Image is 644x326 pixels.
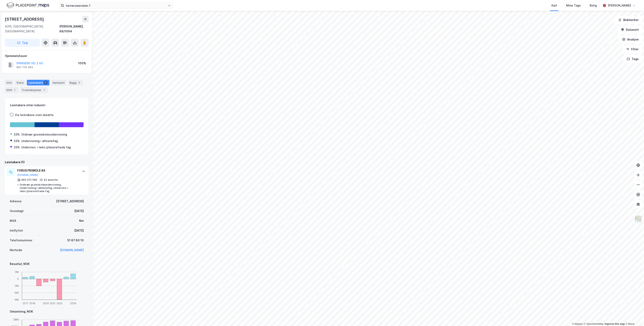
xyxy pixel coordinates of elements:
div: 33% [14,139,20,143]
button: Bokmerker [615,16,642,24]
div: Adresse [10,199,22,204]
button: Filter [623,45,642,53]
tspan: -3M [14,284,19,287]
div: Leietakere [27,80,49,85]
div: FORUS FRISKOLE AS [17,168,78,173]
div: Bygg [68,80,83,85]
div: Mine Tags [566,3,581,8]
div: Eiere [15,80,25,85]
img: Z [634,215,642,223]
tspan: 2021 [50,302,56,305]
tspan: 2022 [57,302,62,305]
div: Resultat, NOK [10,261,84,266]
div: 1 [42,88,46,92]
div: Nettside [10,248,22,253]
tspan: -6M [14,291,19,294]
div: [DATE] [74,228,84,233]
tspan: 38M [13,318,19,321]
tspan: 2024 [70,302,76,305]
tspan: -9M [14,298,19,301]
div: Telefonnummer [10,238,32,243]
div: Info [5,80,13,85]
div: 33% [14,132,20,137]
button: [DOMAIN_NAME] [17,173,38,177]
div: 2 [77,81,81,85]
button: Tags [623,55,642,63]
div: Leietakere (1) [5,160,89,165]
div: 4315, [GEOGRAPHIC_DATA], [GEOGRAPHIC_DATA] [5,24,59,34]
button: Tag [5,39,40,47]
div: [STREET_ADDRESS] [56,199,84,204]
div: 993 272 590 [21,178,37,182]
div: Kontrollprogram for chat [624,306,644,326]
div: [PERSON_NAME] [608,3,631,8]
div: Kart [551,3,557,8]
div: Undervisning i allmennfag [21,139,58,143]
button: Datasett [618,26,642,34]
div: 1 [13,88,17,92]
div: 997 770 463 [16,66,33,69]
div: Undervisn. i tekn./yrkesrettede fag [21,145,71,150]
tspan: 2017 [23,302,28,305]
div: [DATE] [74,209,84,213]
div: [STREET_ADDRESS] [5,16,45,22]
tspan: 2018 [29,302,35,305]
img: logo.f888ab2527a4732fd821a326f86c7f29.svg [7,2,49,9]
div: [PERSON_NAME], 69/1094 [59,24,89,34]
button: Analyse [619,35,642,44]
div: Omsetning, NOK [10,309,84,314]
a: [DOMAIN_NAME] [60,248,84,252]
div: Innflyttet [10,228,23,233]
div: 100% [78,61,86,66]
a: Mapbox [572,323,583,325]
div: 33% [14,145,20,150]
tspan: 3M [15,270,19,273]
a: Improve this map [605,323,625,325]
div: 42 ansatte [44,178,58,182]
div: 1 [44,81,48,85]
div: Grunnlagt [10,209,24,213]
a: OpenStreetMap [584,323,604,325]
div: Datasett [51,80,66,85]
input: Søk på adresse, matrikkel, gårdeiere, leietakere eller personer [64,2,168,9]
div: ESG [5,87,19,93]
tspan: 0 [17,277,19,280]
div: Leietakere etter industri [10,103,84,108]
iframe: Chat Widget [624,306,644,326]
tspan: 2020 [43,302,49,305]
div: Bolig [590,3,597,8]
div: Nei [79,218,84,223]
div: 51 67 80 10 [67,238,84,243]
div: Hjemmelshaver [5,54,88,58]
div: Ordinær grunnskoleundervisning, Undervisning i allmennfag, Undervisn. i tekn./yrkesrettede fag [20,183,78,193]
div: Transaksjoner [20,87,48,93]
div: MVA [10,218,16,223]
div: Ordinær grunnskoleundervisning [21,132,67,137]
div: Vis leietakere uten ansatte [15,113,53,117]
